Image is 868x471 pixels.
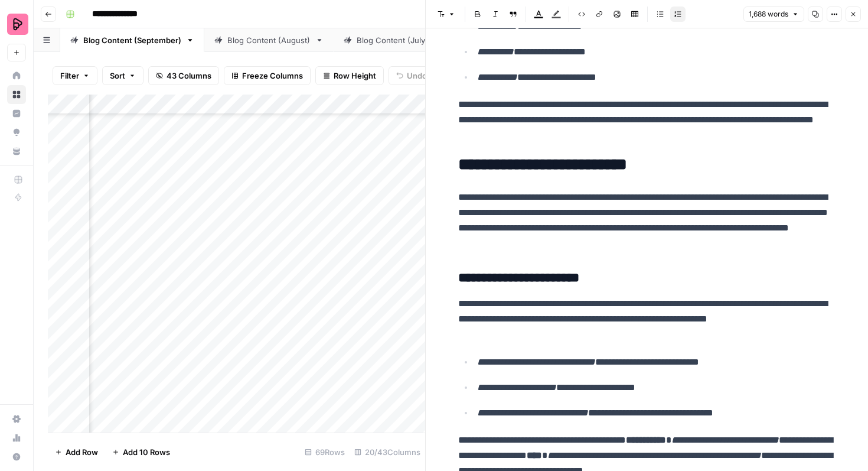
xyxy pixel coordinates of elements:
[357,34,429,46] div: Blog Content (July)
[60,28,204,52] a: Blog Content (September)
[148,66,219,85] button: 43 Columns
[7,9,26,39] button: Workspace: Preply
[48,443,105,462] button: Add Row
[407,70,427,82] span: Undo
[110,70,125,82] span: Sort
[749,9,788,20] span: 1,688 words
[123,446,170,458] span: Add 10 Rows
[334,70,376,82] span: Row Height
[7,410,26,428] a: Settings
[105,443,177,462] button: Add 10 Rows
[7,104,26,123] a: Insights
[7,142,26,161] a: Your Data
[7,428,26,447] a: Usage
[102,66,143,85] button: Sort
[53,66,97,85] button: Filter
[300,443,350,462] div: 69 Rows
[83,34,181,46] div: Blog Content (September)
[315,66,384,85] button: Row Height
[7,123,26,142] a: Opportunities
[389,66,435,85] button: Undo
[350,443,425,462] div: 20/43 Columns
[167,70,211,82] span: 43 Columns
[334,28,452,52] a: Blog Content (July)
[7,85,26,104] a: Browse
[7,14,28,35] img: Preply Logo
[227,34,311,46] div: Blog Content (August)
[242,70,303,82] span: Freeze Columns
[743,7,804,22] button: 1,688 words
[60,70,79,82] span: Filter
[66,446,98,458] span: Add Row
[7,66,26,85] a: Home
[204,28,334,52] a: Blog Content (August)
[224,66,311,85] button: Freeze Columns
[7,447,26,466] button: Help + Support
